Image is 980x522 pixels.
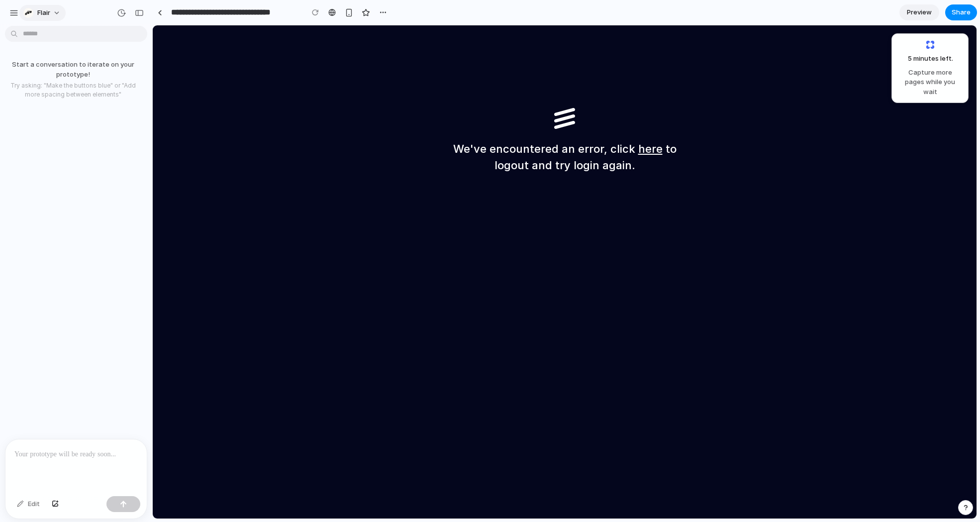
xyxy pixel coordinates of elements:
a: here [486,117,510,130]
button: flair [19,5,66,21]
span: flair [37,8,50,18]
p: Start a conversation to iterate on your prototype! [4,60,142,79]
span: Share [952,7,971,17]
h1: We've encountered an error, click to logout and try login again. [293,115,531,148]
button: Share [945,4,977,20]
span: Capture more pages while you wait [898,68,962,97]
span: Preview [907,7,932,17]
span: 5 minutes left . [900,54,953,64]
a: Preview [899,4,939,20]
p: Try asking: "Make the buttons blue" or "Add more spacing between elements" [4,81,142,99]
